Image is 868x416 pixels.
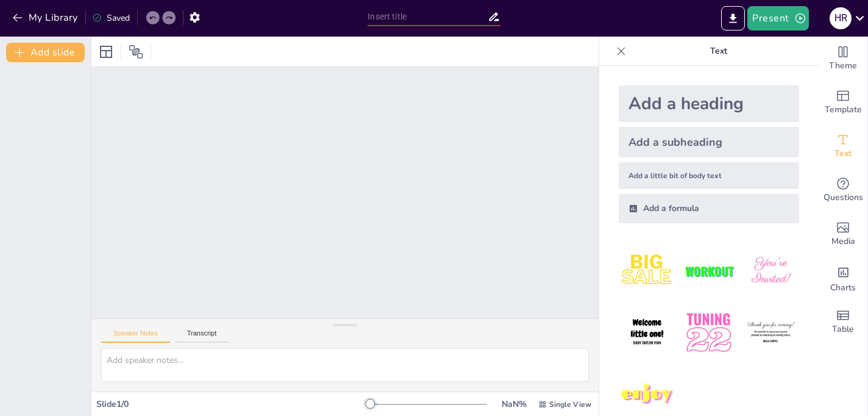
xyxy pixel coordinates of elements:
button: My Library [9,8,83,27]
button: Transcript [175,329,229,343]
div: Add images, graphics, shapes or video [819,212,867,256]
div: Add charts and graphs [819,256,867,300]
button: Present [747,6,808,30]
div: h r [830,7,852,29]
span: Charts [830,281,856,295]
span: Position [129,45,143,59]
button: Add slide [6,43,85,62]
div: Add text boxes [819,124,867,168]
div: NaN % [499,398,528,410]
div: Add a subheading [619,127,799,157]
span: Theme [829,59,857,73]
button: h r [830,6,852,30]
div: Saved [92,12,130,24]
img: 1.jpeg [619,243,675,299]
div: Slide 1 / 0 [96,398,370,410]
span: Questions [824,191,863,204]
img: 3.jpeg [742,243,799,299]
span: Table [832,323,854,336]
div: Get real-time input from your audience [819,168,867,212]
span: Template [825,103,862,117]
span: Media [831,235,855,248]
img: 4.jpeg [619,304,675,361]
div: Add ready made slides [819,81,867,124]
button: Speaker Notes [101,329,170,343]
img: 5.jpeg [680,304,737,361]
img: 2.jpeg [680,243,737,299]
span: Text [834,147,852,160]
span: Single View [549,400,591,409]
input: Insert title [368,8,487,26]
div: Add a formula [619,194,799,223]
img: 6.jpeg [742,304,799,361]
div: Add a table [819,300,867,344]
div: Change the overall theme [819,37,867,81]
div: Add a little bit of body text [619,162,799,189]
div: Add a heading [619,85,799,122]
div: Layout [96,42,116,62]
p: Text [631,37,806,66]
button: Export to PowerPoint [721,6,745,30]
